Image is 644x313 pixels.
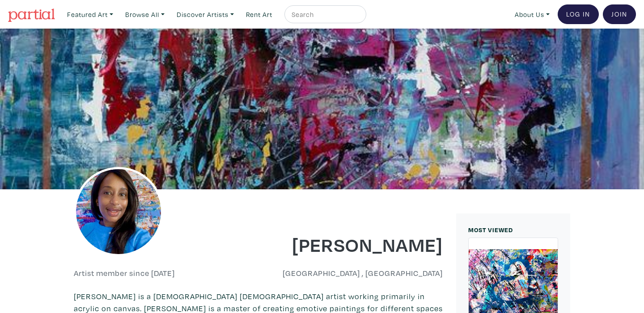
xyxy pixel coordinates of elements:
input: Search [291,9,358,20]
h6: [GEOGRAPHIC_DATA] , [GEOGRAPHIC_DATA] [265,268,443,278]
a: Log In [558,4,599,24]
a: Join [603,4,636,24]
a: Rent Art [242,5,276,24]
small: MOST VIEWED [468,225,513,234]
h1: [PERSON_NAME] [265,232,443,256]
h6: Artist member since [DATE] [74,268,175,278]
a: About Us [511,5,554,24]
a: Discover Artists [173,5,238,24]
img: phpThumb.php [74,167,163,256]
a: Featured Art [63,5,117,24]
a: Browse All [121,5,169,24]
